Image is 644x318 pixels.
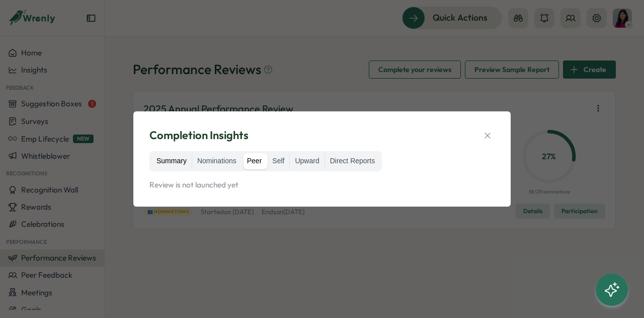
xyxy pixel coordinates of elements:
[149,128,249,143] span: Completion Insights
[151,153,192,169] label: Summary
[267,153,289,169] label: Self
[242,153,267,169] label: Peer
[290,153,324,169] label: Upward
[192,153,242,169] label: Nominations
[149,179,491,190] p: Review is not launched yet
[325,153,380,169] label: Direct Reports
